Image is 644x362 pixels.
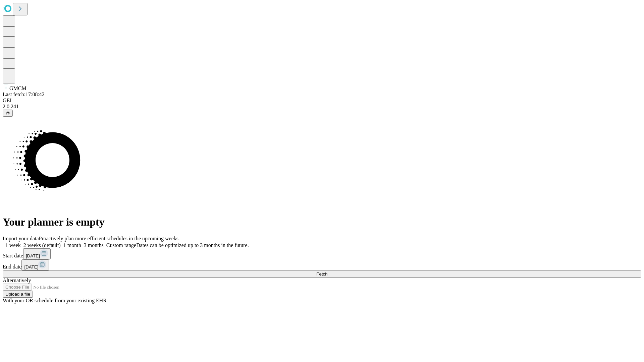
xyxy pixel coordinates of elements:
[3,278,31,283] span: Alternatively
[3,104,641,110] div: 2.0.241
[3,270,641,278] button: Fetch
[3,298,107,303] span: With your OR schedule from your existing EHR
[39,236,180,241] span: Proactively plan more efficient schedules in the upcoming weeks.
[9,85,26,91] span: GMCM
[3,236,39,241] span: Import your data
[316,271,327,277] span: Fetch
[21,259,49,270] button: [DATE]
[23,248,51,259] button: [DATE]
[84,242,104,248] span: 3 months
[3,216,641,228] h1: Your planner is empty
[26,253,40,258] span: [DATE]
[106,242,136,248] span: Custom range
[24,264,38,269] span: [DATE]
[3,259,641,270] div: End date
[5,242,21,248] span: 1 week
[3,291,33,298] button: Upload a file
[3,110,13,117] button: @
[136,242,249,248] span: Dates can be optimized up to 3 months in the future.
[5,111,10,116] span: @
[3,92,45,97] span: Last fetch: 17:08:42
[63,242,81,248] span: 1 month
[3,248,641,259] div: Start date
[23,242,61,248] span: 2 weeks (default)
[3,98,641,104] div: GEI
